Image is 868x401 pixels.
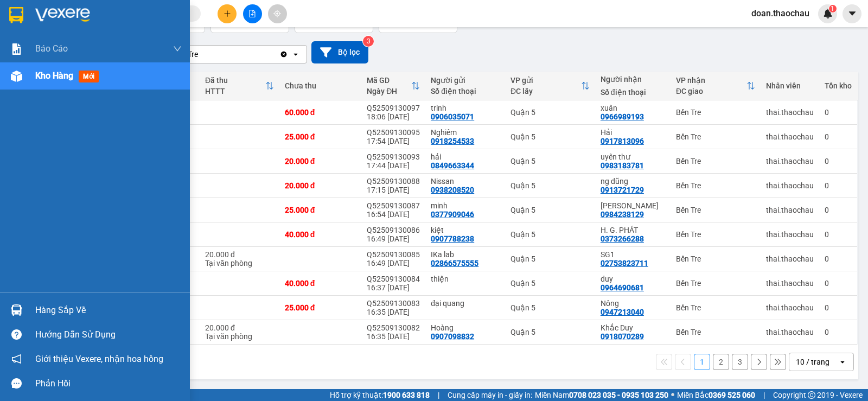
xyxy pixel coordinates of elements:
[79,71,99,82] span: mới
[431,201,500,210] div: minh
[383,391,430,399] strong: 1900 633 818
[330,389,430,401] span: Hỗ trợ kỹ thuật:
[601,201,665,210] div: Tiến Phúc
[825,108,852,117] div: 0
[367,87,411,96] div: Ngày ĐH
[367,226,420,234] div: Q52509130086
[431,323,500,332] div: Hoàng
[285,181,356,190] div: 20.000 đ
[847,9,857,18] span: caret-down
[285,132,356,141] div: 25.000 đ
[676,279,755,288] div: Bến Tre
[601,152,665,161] div: uyên thư
[766,279,814,288] div: thai.thaochau
[677,389,755,401] span: Miền Bắc
[671,393,674,397] span: ⚪️
[9,7,23,23] img: logo-vxr
[510,108,590,117] div: Quận 5
[367,76,411,85] div: Mã GD
[713,354,729,370] button: 2
[448,389,532,401] span: Cung cấp máy in - giấy in:
[243,4,262,23] button: file-add
[35,42,68,55] span: Báo cáo
[825,328,852,336] div: 0
[218,4,237,23] button: plus
[363,36,374,47] sup: 3
[766,81,814,90] div: Nhân viên
[285,81,356,90] div: Chưa thu
[766,328,814,336] div: thai.thaochau
[285,157,356,166] div: 20.000 đ
[766,108,814,117] div: thai.thaochau
[510,303,590,312] div: Quận 5
[367,112,420,121] div: 18:06 [DATE]
[173,44,182,53] span: down
[694,354,710,370] button: 1
[11,304,22,316] img: warehouse-icon
[601,283,644,292] div: 0964690681
[831,5,834,12] span: 1
[431,210,474,219] div: 0377909046
[285,303,356,312] div: 25.000 đ
[11,354,22,364] span: notification
[11,329,22,340] span: question-circle
[431,332,474,341] div: 0907098832
[601,210,644,219] div: 0984238129
[825,181,852,190] div: 0
[601,332,644,341] div: 0918070289
[766,181,814,190] div: thai.thaochau
[766,303,814,312] div: thai.thaochau
[431,259,478,268] div: 02866575555
[431,87,500,96] div: Số điện thoại
[825,254,852,263] div: 0
[367,299,420,308] div: Q52509130083
[367,104,420,112] div: Q52509130097
[843,4,861,23] button: caret-down
[205,87,265,96] div: HTTT
[823,9,833,18] img: icon-new-feature
[367,250,420,259] div: Q52509130085
[601,275,665,283] div: duy
[367,283,420,292] div: 16:37 [DATE]
[601,323,665,332] div: Khắc Duy
[510,230,590,239] div: Quận 5
[825,157,852,166] div: 0
[431,177,500,186] div: Nissan
[676,76,746,85] div: VP nhận
[431,76,500,85] div: Người gửi
[438,389,439,401] span: |
[431,186,474,194] div: 0938208520
[510,181,590,190] div: Quận 5
[273,10,281,17] span: aim
[431,226,500,234] div: kiệt
[505,72,595,100] th: Toggle SortBy
[35,352,163,366] span: Giới thiệu Vexere, nhận hoa hồng
[766,157,814,166] div: thai.thaochau
[367,308,420,316] div: 16:35 [DATE]
[199,49,200,60] input: Selected Bến Tre.
[601,226,665,234] div: H. G. PHÁT
[361,72,425,100] th: Toggle SortBy
[535,389,668,401] span: Miền Nam
[825,132,852,141] div: 0
[825,206,852,214] div: 0
[431,299,500,308] div: đại quang
[766,230,814,239] div: thai.thaochau
[367,137,420,145] div: 17:54 [DATE]
[285,279,356,288] div: 40.000 đ
[766,132,814,141] div: thai.thaochau
[732,354,748,370] button: 3
[11,43,22,55] img: solution-icon
[431,104,500,112] div: trinh
[367,234,420,243] div: 16:49 [DATE]
[510,254,590,263] div: Quận 5
[601,234,644,243] div: 0373266288
[367,201,420,210] div: Q52509130087
[510,157,590,166] div: Quận 5
[35,302,182,319] div: Hàng sắp về
[205,323,274,332] div: 20.000 đ
[279,50,288,59] svg: Clear value
[601,308,644,316] div: 0947213040
[200,72,279,100] th: Toggle SortBy
[367,161,420,170] div: 17:44 [DATE]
